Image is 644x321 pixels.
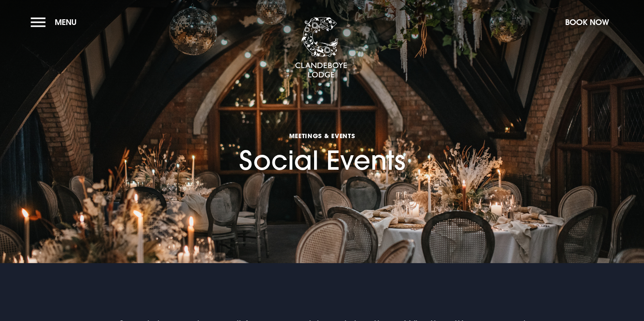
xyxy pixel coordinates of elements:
[55,17,77,27] span: Menu
[295,17,347,78] img: Clandeboye Lodge
[561,13,613,32] button: Book Now
[239,132,405,140] span: Meetings & Events
[31,13,81,32] button: Menu
[239,92,405,176] h1: Social Events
